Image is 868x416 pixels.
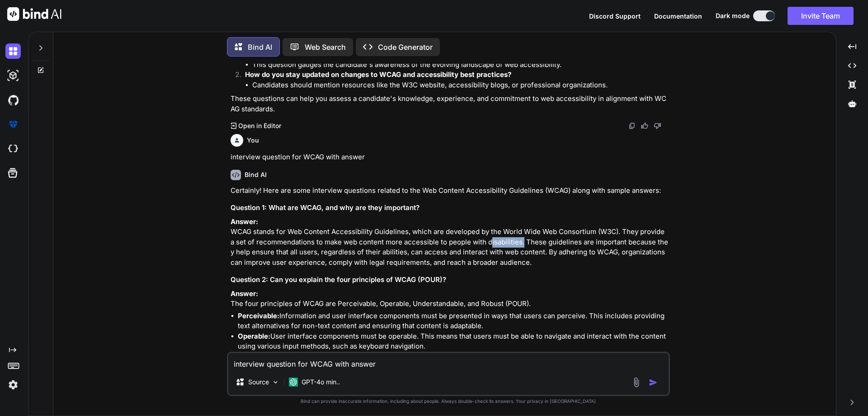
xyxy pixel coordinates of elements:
p: Bind can provide inaccurate information, including about people. Always double-check its answers.... [227,398,670,405]
img: darkChat [5,43,21,59]
p: interview question for WCAG with answer [231,152,668,163]
p: GPT-4o min.. [302,378,340,387]
span: Discord Support [589,12,641,20]
p: WCAG stands for Web Content Accessibility Guidelines, which are developed by the World Wide Web C... [231,217,668,268]
h3: Question 2: Can you explain the four principles of WCAG (POUR)? [231,275,668,285]
strong: Answer: [231,217,258,226]
img: darkAi-studio [5,68,21,83]
p: These questions can help you assess a candidate's knowledge, experience, and commitment to web ac... [231,94,668,114]
h6: You [247,136,259,145]
img: Pick Models [272,378,279,386]
span: Dark mode [716,11,750,20]
p: Certainly! Here are some interview questions related to the Web Content Accessibility Guidelines ... [231,186,668,196]
img: like [641,122,648,129]
h3: Question 1: What are WCAG, and why are they important? [231,203,668,213]
img: githubDark [5,92,21,108]
p: The four principles of WCAG are Perceivable, Operable, Understandable, and Robust (POUR). [231,289,668,309]
img: settings [5,377,21,392]
p: Open in Editor [238,121,281,130]
li: Candidates should mention resources like the W3C website, accessibility blogs, or professional or... [252,80,668,91]
img: Bind AI [7,7,61,21]
img: copy [628,122,636,129]
strong: Perceivable: [238,311,279,320]
strong: Answer: [231,289,258,298]
li: Information and user interface components must be presented in ways that users can perceive. This... [238,311,668,331]
button: Invite Team [788,7,854,25]
p: Source [248,378,269,387]
img: attachment [631,377,642,387]
img: cloudideIcon [5,141,21,157]
button: Discord Support [589,11,641,21]
button: Documentation [654,11,702,21]
span: Documentation [654,12,702,20]
img: premium [5,117,21,132]
img: icon [649,378,658,387]
p: Code Generator [378,42,433,53]
li: User interface components must be operable. This means that users must be able to navigate and in... [238,331,668,352]
li: This question gauges the candidate's awareness of the evolving landscape of web accessibility. [252,60,668,70]
img: dislike [654,122,661,129]
strong: How do you stay updated on changes to WCAG and accessibility best practices? [245,70,511,79]
img: GPT-4o mini [289,378,298,387]
p: Web Search [305,42,346,53]
p: Bind AI [248,42,272,53]
h6: Bind AI [245,170,267,179]
strong: Operable: [238,332,270,340]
